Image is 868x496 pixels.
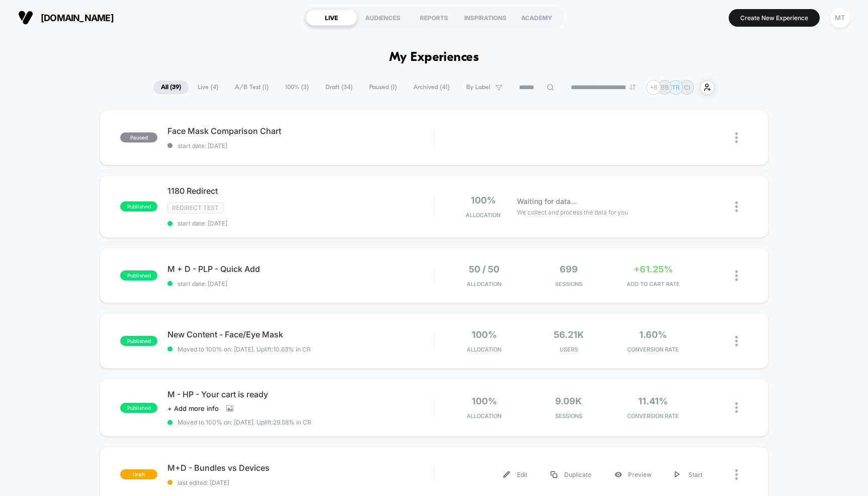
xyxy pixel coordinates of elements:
[467,280,501,288] span: Allocation
[167,389,433,399] span: M - HP - Your cart is ready
[472,396,497,406] span: 100%
[167,264,433,274] span: M + D - PLP - Quick Add
[672,84,680,91] p: TR
[646,80,661,95] div: + 8
[18,10,33,25] img: Visually logo
[167,186,433,196] span: 1180 Redirect
[630,84,636,90] img: end
[551,471,557,478] img: menu
[735,469,738,480] img: close
[167,404,219,412] span: + Add more info
[467,412,501,419] span: Allocation
[471,195,496,205] span: 100%
[735,402,738,413] img: close
[684,84,690,91] p: CI
[167,202,223,214] span: Redirect Test
[120,270,157,280] span: published
[167,126,433,136] span: Face Mask Comparison Chart
[735,336,738,346] img: close
[492,463,539,486] div: Edit
[603,463,663,486] div: Preview
[167,220,433,227] span: start date: [DATE]
[554,329,584,340] span: 56.21k
[120,201,157,211] span: published
[278,81,316,94] span: 100% ( 3 )
[529,280,609,288] span: Sessions
[675,471,680,478] img: menu
[472,329,497,340] span: 100%
[503,471,510,478] img: menu
[406,81,457,94] span: Archived ( 41 )
[560,264,578,274] span: 699
[466,211,500,219] span: Allocation
[120,403,157,413] span: published
[41,13,114,23] span: [DOMAIN_NAME]
[15,10,117,26] button: [DOMAIN_NAME]
[460,10,511,26] div: INSPIRATIONS
[318,81,360,94] span: Draft ( 34 )
[466,84,490,91] span: By Label
[529,346,609,353] span: Users
[638,396,668,406] span: 11.41%
[614,346,693,353] span: CONVERSION RATE
[167,479,433,486] span: last edited: [DATE]
[830,8,850,28] div: MT
[614,280,693,288] span: ADD TO CART RATE
[120,469,157,479] span: draft
[167,463,433,473] span: M+D - Bundles vs Devices
[639,329,667,340] span: 1.60%
[517,207,628,217] span: We collect and process the data for you
[389,50,479,65] h1: My Experiences
[178,345,311,353] span: Moved to 100% on: [DATE] . Uplift: 10.63% in CR
[517,196,577,207] span: Waiting for data...
[190,81,226,94] span: Live ( 4 )
[362,81,404,94] span: Paused ( 1 )
[663,463,714,486] div: Start
[467,346,501,353] span: Allocation
[469,264,499,274] span: 50 / 50
[153,81,189,94] span: All ( 39 )
[408,10,460,26] div: REPORTS
[357,10,408,26] div: AUDIENCES
[120,132,157,143] span: paused
[827,8,853,28] button: MT
[634,264,673,274] span: +61.25%
[167,142,433,150] span: start date: [DATE]
[555,396,582,406] span: 9.09k
[529,412,609,419] span: Sessions
[614,412,693,419] span: CONVERSION RATE
[539,463,603,486] div: Duplicate
[661,84,669,91] p: BB
[306,10,357,26] div: LIVE
[178,418,311,426] span: Moved to 100% on: [DATE] . Uplift: 29.58% in CR
[735,201,738,212] img: close
[167,280,433,288] span: start date: [DATE]
[735,132,738,143] img: close
[227,81,276,94] span: A/B Test ( 1 )
[735,270,738,281] img: close
[167,329,433,339] span: New Content - Face/Eye Mask
[729,9,820,27] button: Create New Experience
[511,10,562,26] div: ACADEMY
[120,336,157,346] span: published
